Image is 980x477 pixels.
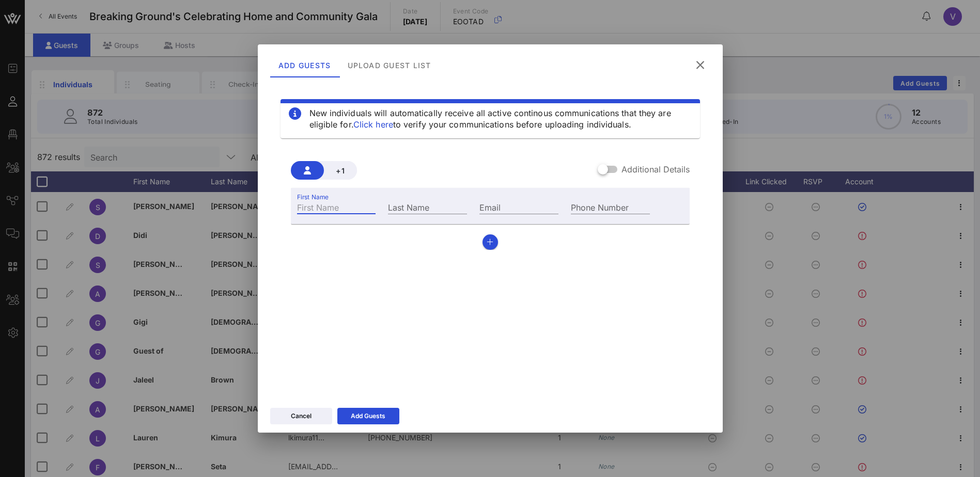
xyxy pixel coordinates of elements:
[337,408,399,424] button: Add Guests
[339,53,439,77] div: Upload Guest List
[270,408,332,424] button: Cancel
[332,166,349,175] span: +1
[309,107,692,130] div: New individuals will automatically receive all active continous communications that they are elig...
[324,161,357,180] button: +1
[297,200,376,214] input: First Name
[353,119,393,130] a: Click here
[351,411,385,421] div: Add Guests
[270,53,339,77] div: Add Guests
[291,411,312,421] div: Cancel
[621,164,690,174] label: Additional Details
[297,193,329,201] label: First Name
